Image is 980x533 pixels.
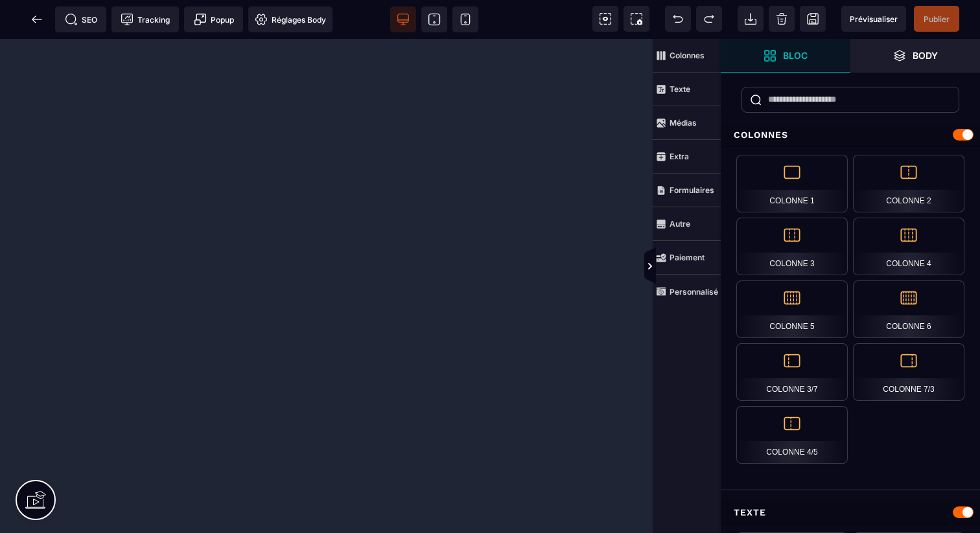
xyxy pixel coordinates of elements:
span: Enregistrer [800,6,826,32]
strong: Bloc [783,51,808,60]
span: SEO [65,13,97,26]
span: Autre [653,207,721,241]
span: Paiement [653,241,721,275]
span: Métadata SEO [55,6,106,32]
span: Voir bureau [390,6,416,32]
span: Extra [653,140,721,174]
span: Aperçu [841,6,906,32]
span: Médias [653,106,721,140]
span: Code de suivi [111,6,179,32]
span: Publier [924,14,950,24]
div: Colonne 3/7 [736,343,848,401]
span: Retour [24,6,50,32]
div: Colonne 4/5 [736,406,848,464]
span: Voir les composants [592,6,618,32]
div: Colonne 2 [853,155,964,212]
span: Prévisualiser [850,14,898,24]
strong: Médias [670,118,697,128]
span: Popup [194,13,234,26]
span: Défaire [665,6,691,32]
span: Créer une alerte modale [184,6,243,32]
strong: Paiement [670,253,705,262]
strong: Body [913,51,938,60]
span: Importer [738,6,764,32]
div: Colonne 7/3 [853,343,964,401]
span: Voir tablette [421,6,447,32]
span: Personnalisé [653,275,721,308]
strong: Personnalisé [670,287,718,297]
span: Enregistrer le contenu [914,6,959,32]
span: Ouvrir les calques [850,39,980,73]
strong: Texte [670,84,690,94]
span: Formulaires [653,174,721,207]
strong: Colonnes [670,51,705,60]
div: Colonne 6 [853,280,964,338]
div: Colonne 4 [853,218,964,275]
span: Réglages Body [255,13,326,26]
div: Colonne 1 [736,155,848,212]
span: Rétablir [696,6,722,32]
div: Texte [721,501,980,525]
div: Colonne 3 [736,218,848,275]
span: Colonnes [653,39,721,73]
span: Ouvrir les blocs [721,39,850,73]
strong: Extra [670,152,689,161]
span: Afficher les vues [721,247,734,286]
span: Nettoyage [769,6,795,32]
strong: Formulaires [670,185,714,195]
strong: Autre [670,219,690,229]
span: Favicon [248,6,332,32]
span: Voir mobile [452,6,478,32]
div: Colonnes [721,123,980,147]
div: Colonne 5 [736,280,848,338]
span: Texte [653,73,721,106]
span: Capture d'écran [624,6,649,32]
span: Tracking [121,13,170,26]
